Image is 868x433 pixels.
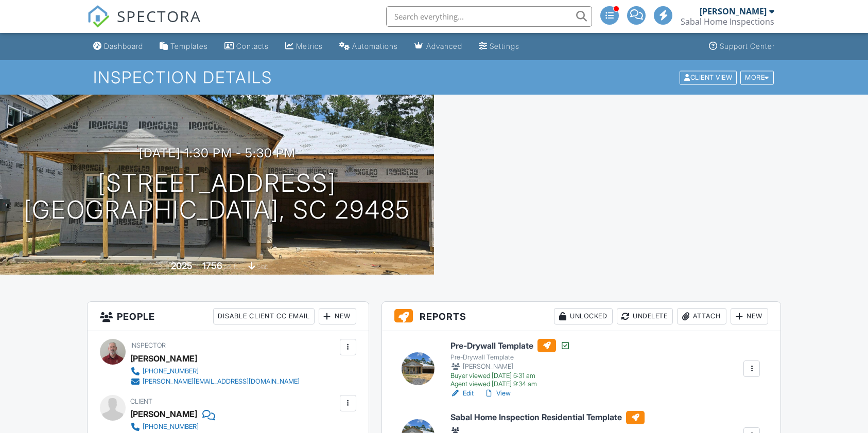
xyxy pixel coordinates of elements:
[335,37,402,56] a: Automations (Advanced)
[677,308,726,324] div: Attach
[143,377,300,386] div: [PERSON_NAME][EMAIL_ADDRESS][DOMAIN_NAME]
[236,42,269,50] div: Contacts
[117,5,201,27] span: SPECTORA
[319,308,356,324] div: New
[130,406,197,422] div: [PERSON_NAME]
[450,339,570,388] a: Pre-Drywall Template Pre-Drywall Template [PERSON_NAME] Buyer viewed [DATE] 5:31 am Agent viewed ...
[130,422,249,432] a: [PHONE_NUMBER]
[202,260,222,271] div: 1756
[281,37,327,56] a: Metrics
[352,42,398,50] div: Automations
[87,14,201,35] a: SPECTORA
[382,302,781,331] h3: Reports
[171,260,193,271] div: 2025
[158,263,169,270] span: Built
[450,388,474,399] a: Edit
[130,351,197,366] div: [PERSON_NAME]
[213,308,315,324] div: Disable Client CC Email
[450,380,570,388] div: Agent viewed [DATE] 9:34 am
[257,263,268,270] span: slab
[484,388,511,399] a: View
[224,263,238,270] span: sq. ft.
[740,70,774,84] div: More
[139,146,296,160] h3: [DATE] 1:30 pm - 5:30 pm
[700,6,767,16] div: [PERSON_NAME]
[679,73,739,81] a: Client View
[87,5,110,28] img: The Best Home Inspection Software - Spectora
[143,423,199,431] div: [PHONE_NUMBER]
[24,170,410,224] h1: [STREET_ADDRESS] [GEOGRAPHIC_DATA], SC 29485
[680,70,737,84] div: Client View
[731,308,768,324] div: New
[93,68,774,86] h1: Inspection Details
[720,42,775,50] div: Support Center
[130,341,166,349] span: Inspector
[155,37,212,56] a: Templates
[450,353,570,362] div: Pre-Drywall Template
[681,16,774,27] div: Sabal Home Inspections
[130,398,152,405] span: Client
[170,42,208,50] div: Templates
[104,42,143,50] div: Dashboard
[143,367,199,375] div: [PHONE_NUMBER]
[617,308,673,324] div: Undelete
[130,376,300,387] a: [PERSON_NAME][EMAIL_ADDRESS][DOMAIN_NAME]
[554,308,613,324] div: Unlocked
[386,6,592,27] input: Search everything...
[130,366,300,376] a: [PHONE_NUMBER]
[88,302,369,331] h3: People
[490,42,519,50] div: Settings
[220,37,273,56] a: Contacts
[450,362,570,372] div: [PERSON_NAME]
[426,42,462,50] div: Advanced
[450,411,645,424] h6: Sabal Home Inspection Residential Template
[475,37,524,56] a: Settings
[296,42,323,50] div: Metrics
[450,372,570,380] div: Buyer viewed [DATE] 5:31 am
[450,339,570,352] h6: Pre-Drywall Template
[705,37,779,56] a: Support Center
[89,37,147,56] a: Dashboard
[410,37,466,56] a: Advanced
